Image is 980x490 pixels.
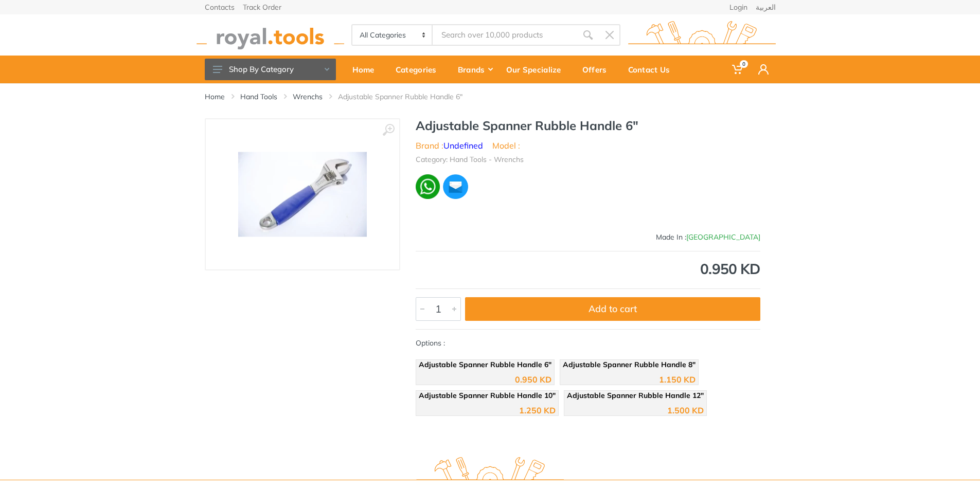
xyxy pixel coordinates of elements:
nav: breadcrumb [205,92,776,102]
a: Adjustable Spanner Rubble Handle 6" 0.950 KD [416,359,555,385]
span: Adjustable Spanner Rubble Handle 10" [419,391,556,400]
span: Adjustable Spanner Rubble Handle 8" [563,360,696,369]
a: Home [205,92,225,102]
div: 1.250 KD [519,406,556,414]
a: Our Specialize [499,56,575,83]
div: Categories [388,59,451,80]
div: 0.950 KD [416,262,760,276]
div: Options : [416,338,760,421]
img: royal.tools Logo [197,21,344,49]
button: Shop By Category [205,59,336,80]
span: [GEOGRAPHIC_DATA] [686,232,760,242]
a: 0 [725,56,751,83]
a: Adjustable Spanner Rubble Handle 10" 1.250 KD [416,390,559,416]
input: Site search [433,24,577,46]
a: العربية [756,4,776,11]
li: Category: Hand Tools - Wrenchs [416,154,524,165]
a: Home [345,56,388,83]
div: Brands [451,59,499,80]
a: Categories [388,56,451,83]
img: ma.webp [442,173,469,200]
a: Login [729,4,747,11]
img: royal.tools Logo [628,21,776,49]
div: Offers [575,59,621,80]
img: Undefined [729,206,760,232]
div: Our Specialize [499,59,575,80]
div: Home [345,59,388,80]
div: Contact Us [621,59,684,80]
div: Made In : [416,232,760,243]
li: Adjustable Spanner Rubble Handle 6" [338,92,478,102]
a: Offers [575,56,621,83]
a: Contact Us [621,56,684,83]
a: Wrenchs [293,92,323,102]
a: Track Order [243,4,281,11]
button: Add to cart [465,297,760,321]
div: 1.500 KD [667,406,704,414]
span: Adjustable Spanner Rubble Handle 6" [419,360,551,369]
img: wa.webp [416,174,440,199]
span: Adjustable Spanner Rubble Handle 12" [567,391,704,400]
a: Undefined [443,140,483,151]
div: 0.950 KD [515,375,551,384]
img: Royal Tools - Adjustable Spanner Rubble Handle 6 [238,152,367,237]
h1: Adjustable Spanner Rubble Handle 6" [416,118,760,133]
a: Adjustable Spanner Rubble Handle 8" 1.150 KD [560,359,699,385]
li: Model : [492,139,520,152]
li: Brand : [416,139,483,152]
a: Hand Tools [240,92,277,102]
img: royal.tools Logo [416,457,564,485]
span: 0 [740,60,748,68]
a: Contacts [205,4,235,11]
select: Category [352,25,433,45]
div: 1.150 KD [659,375,696,384]
a: Adjustable Spanner Rubble Handle 12" 1.500 KD [564,390,707,416]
